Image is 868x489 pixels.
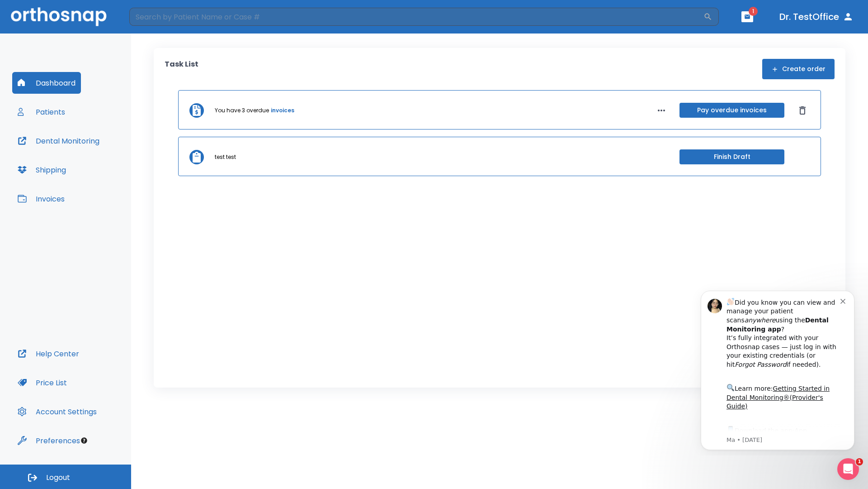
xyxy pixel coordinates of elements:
[215,153,236,161] p: test test
[39,144,120,161] a: App Store
[39,142,153,188] div: Download the app: | ​ Let us know if you need help getting started!
[12,430,85,451] button: Preferences
[762,59,835,79] button: Create order
[129,8,703,26] input: Search by Patient Name or Case #
[11,7,107,26] img: Orthosnap
[12,401,102,422] button: Account Settings
[215,106,269,115] p: You have 3 overdue
[679,103,784,118] button: Pay overdue invoices
[795,103,810,118] button: Dismiss
[12,130,105,152] button: Dental Monitoring
[153,14,160,21] button: Dismiss notification
[749,7,758,16] span: 1
[39,153,153,162] p: Message from Ma, sent 6w ago
[80,436,88,445] div: Tooltip anchor
[12,159,71,181] button: Shipping
[12,343,85,364] button: Help Center
[837,458,859,480] iframe: Intercom live chat
[46,473,70,483] span: Logout
[12,372,72,393] button: Price List
[687,283,868,455] iframe: Intercom notifications message
[12,101,71,123] button: Patients
[12,72,81,94] button: Dashboard
[12,188,70,210] button: Invoices
[856,458,863,465] span: 1
[679,149,784,164] button: Finish Draft
[165,59,198,79] p: Task List
[271,106,294,115] a: invoices
[776,9,857,25] button: Dr. TestOffice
